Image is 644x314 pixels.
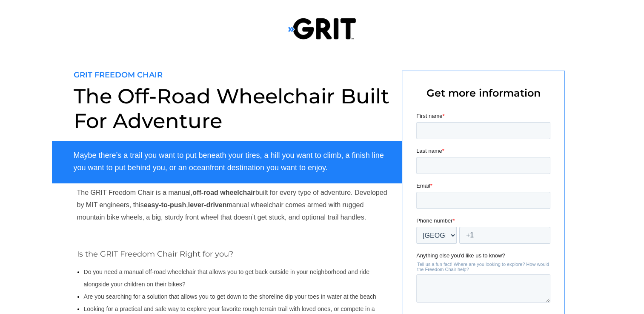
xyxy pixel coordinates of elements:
[77,189,387,221] span: The GRIT Freedom Chair is a manual, built for every type of adventure. Developed by MIT engineers...
[74,70,163,80] span: GRIT FREEDOM CHAIR
[192,189,255,196] strong: off-road wheelchair
[84,268,369,288] span: Do you need a manual off-road wheelchair that allows you to get back outside in your neighborhood...
[84,293,376,300] span: Are you searching for a solution that allows you to get down to the shoreline dip your toes in wa...
[144,201,186,208] strong: easy-to-push
[426,87,541,99] span: Get more information
[188,201,227,208] strong: lever-driven
[74,84,389,133] span: The Off-Road Wheelchair Built For Adventure
[77,249,233,259] span: Is the GRIT Freedom Chair Right for you?
[74,151,384,172] span: Maybe there’s a trail you want to put beneath your tires, a hill you want to climb, a finish line...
